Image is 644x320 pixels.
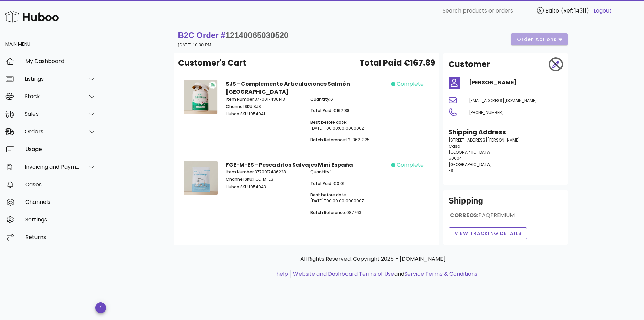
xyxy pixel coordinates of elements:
[449,168,453,173] span: ES
[310,180,344,186] span: Total Paid: €0.01
[310,137,346,143] span: Batch Reference:
[184,161,218,195] img: Product Image
[226,111,303,117] p: 1054041
[226,96,255,102] span: Item Number:
[594,7,612,15] a: Logout
[478,211,515,219] span: PAQPREMIUM
[178,43,211,47] small: [DATE] 10:00 PM
[226,111,249,117] span: Huboo SKU:
[310,137,387,143] p: L2-362-325
[404,270,477,278] a: Service Terms & Conditions
[449,162,492,167] span: [GEOGRAPHIC_DATA]
[293,270,394,278] a: Website and Dashboard Terms of Use
[310,169,330,175] span: Quantity:
[25,164,80,170] div: Invoicing and Payments
[310,169,387,175] p: 1
[359,57,435,69] span: Total Paid €167.89
[469,110,504,115] span: [PHONE_NUMBER]
[310,96,387,102] p: 6
[449,227,527,239] button: View Tracking details
[226,104,303,110] p: SJS
[276,270,288,278] a: help
[449,212,562,225] div: CORREOS:
[310,119,347,125] span: Best before date:
[310,96,330,102] span: Quantity:
[449,143,460,149] span: Casa
[449,155,462,161] span: 50004
[178,57,246,69] span: Customer's Cart
[226,104,253,109] span: Channel SKU:
[226,96,303,102] p: 3770017436143
[449,137,520,143] span: [STREET_ADDRESS][PERSON_NAME]
[397,80,424,88] span: complete
[226,161,353,169] strong: FGE-M-ES - Pescaditos Salvajes Mini España
[397,161,424,169] span: complete
[310,119,387,131] p: [DATE]T00:00:00.000000Z
[5,9,59,24] img: Huboo Logo
[310,210,346,215] span: Batch Reference:
[226,184,249,190] span: Huboo SKU:
[226,80,350,96] strong: SJS - Complemento Articulaciones Salmón [GEOGRAPHIC_DATA]
[449,149,492,155] span: [GEOGRAPHIC_DATA]
[226,176,303,183] p: FGE-M-ES
[25,181,96,188] div: Cases
[545,7,559,15] span: Balto
[225,30,289,40] span: 12140065030520
[180,255,566,263] p: All Rights Reserved. Copyright 2025 - [DOMAIN_NAME]
[454,230,522,237] span: View Tracking details
[449,58,490,70] h2: Customer
[25,146,96,152] div: Usage
[310,108,349,113] span: Total Paid: €167.88
[25,128,80,135] div: Orders
[310,210,387,216] p: 087763
[25,76,80,82] div: Listings
[561,7,589,15] span: (Ref: 14311)
[291,270,477,278] li: and
[184,80,218,114] img: Product Image
[226,184,303,190] p: 1054043
[449,128,562,137] h3: Shipping Address
[178,30,289,40] strong: B2C Order #
[25,216,96,223] div: Settings
[469,98,537,103] span: [EMAIL_ADDRESS][DOMAIN_NAME]
[226,176,253,182] span: Channel SKU:
[25,58,96,64] div: My Dashboard
[226,169,303,175] p: 3770017436228
[25,111,80,117] div: Sales
[226,169,255,175] span: Item Number:
[25,199,96,205] div: Channels
[25,93,80,100] div: Stock
[25,234,96,240] div: Returns
[449,195,562,212] div: Shipping
[310,192,387,204] p: [DATE]T00:00:00.000000Z
[469,79,562,87] h4: [PERSON_NAME]
[310,192,347,198] span: Best before date:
